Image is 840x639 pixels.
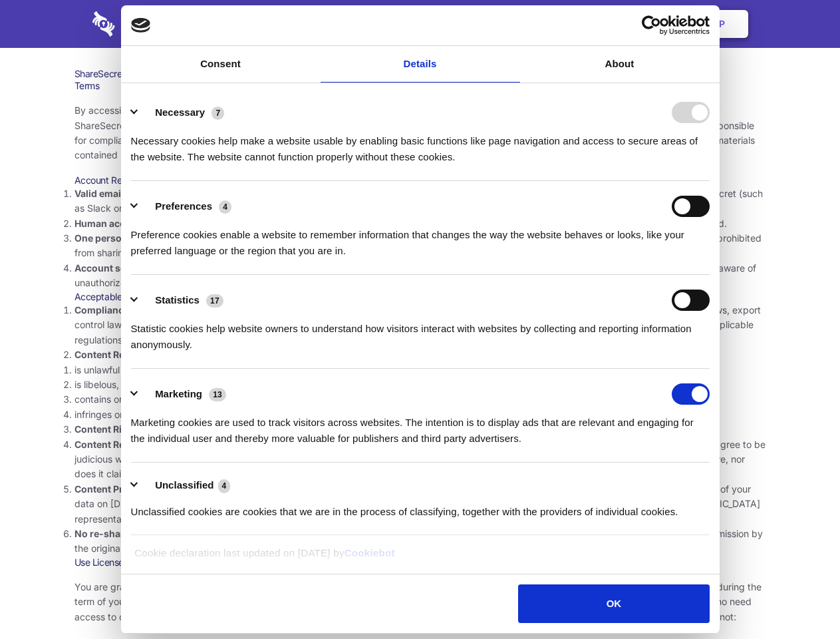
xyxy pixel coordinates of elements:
[603,3,661,45] a: Login
[74,580,766,624] p: You are granted permission to use the [DEMOGRAPHIC_DATA] services, subject to these terms of serv...
[74,439,181,450] strong: Content Responsibility.
[74,482,766,527] li: You understand that [DEMOGRAPHIC_DATA] or it’s representatives have no ability to retrieve the pl...
[74,363,766,377] li: is unlawful or promotes unlawful activities
[131,18,151,33] img: logo
[211,106,224,120] span: 7
[74,483,150,495] strong: Content Privacy.
[74,349,172,360] strong: Content Restrictions.
[74,291,766,303] h3: Acceptable Use
[131,217,710,259] div: Preference cookies enable a website to remember information that changes the way the website beha...
[74,527,766,556] li: If you were the recipient of a Sharesecret link, you agree not to re-share it with anyone else, u...
[155,200,212,212] label: Preferences
[74,422,766,437] li: You agree that you will use Sharesecret only to secure and share content that you have the right ...
[74,188,127,199] strong: Valid email.
[74,407,766,422] li: infringes on any proprietary right of any party, including patent, trademark, trade secret, copyr...
[74,303,766,347] li: Your use of the Sharesecret must not violate any applicable laws, including copyright or trademar...
[92,11,206,37] img: logo-wordmark-white-trans-d4663122ce5f474addd5e946df7df03e33cb6a1c49d2221995e7729f52c070b2.svg
[74,186,766,216] li: You must provide a valid email address, either directly, or through approved third-party integrat...
[74,528,142,539] strong: No re-sharing.
[218,479,231,493] span: 4
[131,494,710,520] div: Unclassified cookies are cookies that we are in the process of classifying, together with the pro...
[74,80,766,92] h3: Terms
[74,68,766,80] h1: ShareSecret Terms of Service
[155,106,205,118] label: Necessary
[321,46,520,83] a: Details
[390,3,448,45] a: Pricing
[74,392,766,407] li: contains or installs any active malware or exploits, or uses our platform for exploit delivery (s...
[155,294,200,306] label: Statistics
[131,311,710,353] div: Statistic cookies help website owners to understand how visitors interact with websites by collec...
[124,545,716,571] div: Cookie declaration last updated on [DATE] by
[539,3,601,45] a: Contact
[155,388,202,399] label: Marketing
[74,174,766,186] h3: Account Requirements
[131,405,710,447] div: Marketing cookies are used to track visitors across websites. The intention is to display ads tha...
[520,46,720,83] a: About
[74,423,146,435] strong: Content Rights.
[74,262,155,274] strong: Account security.
[74,347,766,422] li: You agree NOT to use Sharesecret to upload or share content that:
[74,232,188,244] strong: One person per account.
[773,572,824,623] iframe: Drift Widget Chat Controller
[74,556,766,568] h3: Use License
[131,123,710,165] div: Necessary cookies help make a website usable by enabling basic functions like page navigation and...
[131,477,239,494] button: Unclassified (4)
[74,218,155,229] strong: Human accounts.
[345,547,395,558] a: Cookiebot
[74,231,766,261] li: You are not allowed to share account credentials. Each account is dedicated to the individual who...
[74,261,766,291] li: You are responsible for your own account security, including the security of your Sharesecret acc...
[74,216,766,231] li: Only human beings may create accounts. “Bot” accounts — those created by software, in an automate...
[74,377,766,392] li: is libelous, defamatory, or fraudulent
[209,388,226,401] span: 13
[74,304,275,316] strong: Compliance with local laws and regulations.
[593,15,710,35] a: Usercentrics Cookiebot - opens in a new window
[219,200,231,214] span: 4
[131,102,233,123] button: Necessary (7)
[131,290,232,311] button: Statistics (17)
[74,103,766,163] p: By accessing the Sharesecret web application at and any other related services, apps and software...
[121,46,321,83] a: Consent
[131,383,235,405] button: Marketing (13)
[74,437,766,482] li: You are solely responsible for the content you share on Sharesecret, and with the people you shar...
[518,584,709,623] button: OK
[131,196,240,217] button: Preferences (4)
[206,294,223,308] span: 17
